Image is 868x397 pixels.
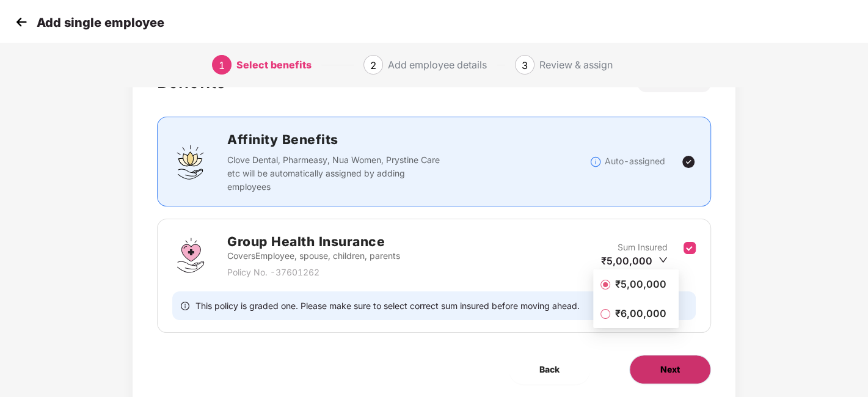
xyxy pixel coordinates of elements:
[610,277,671,291] span: ₹5,00,000
[227,153,445,194] p: Clove Dental, Pharmeasy, Nua Women, Prystine Care etc will be automatically assigned by adding em...
[522,59,528,71] span: 3
[370,59,376,71] span: 2
[605,155,665,168] p: Auto-assigned
[227,129,589,150] h2: Affinity Benefits
[539,55,613,75] div: Review & assign
[660,363,680,376] span: Next
[610,307,671,320] span: ₹6,00,000
[172,144,209,180] img: svg+xml;base64,PHN2ZyBpZD0iQWZmaW5pdHlfQmVuZWZpdHMiIGRhdGEtbmFtZT0iQWZmaW5pdHkgQmVuZWZpdHMiIHhtbG...
[601,254,668,268] div: ₹5,00,000
[236,55,312,75] div: Select benefits
[681,155,696,169] img: svg+xml;base64,PHN2ZyBpZD0iVGljay0yNHgyNCIgeG1sbnM9Imh0dHA6Ly93d3cudzMub3JnLzIwMDAvc3ZnIiB3aWR0aD...
[172,237,209,274] img: svg+xml;base64,PHN2ZyBpZD0iR3JvdXBfSGVhbHRoX0luc3VyYW5jZSIgZGF0YS1uYW1lPSJHcm91cCBIZWFsdGggSW5zdX...
[629,355,711,384] button: Next
[37,15,164,30] p: Add single employee
[658,255,668,264] span: down
[195,300,580,311] span: This policy is graded one. Please make sure to select correct sum insured before moving ahead.
[227,266,400,279] p: Policy No. - 37601262
[12,13,31,31] img: svg+xml;base64,PHN2ZyB4bWxucz0iaHR0cDovL3d3dy53My5vcmcvMjAwMC9zdmciIHdpZHRoPSIzMCIgaGVpZ2h0PSIzMC...
[539,363,560,376] span: Back
[589,156,602,168] img: svg+xml;base64,PHN2ZyBpZD0iSW5mb18tXzMyeDMyIiBkYXRhLW5hbWU9IkluZm8gLSAzMngzMiIgeG1sbnM9Imh0dHA6Ly...
[227,249,400,263] p: Covers Employee, spouse, children, parents
[219,59,225,71] span: 1
[181,300,189,311] span: info-circle
[388,55,487,75] div: Add employee details
[227,231,400,252] h2: Group Health Insurance
[509,355,590,384] button: Back
[618,241,668,254] p: Sum Insured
